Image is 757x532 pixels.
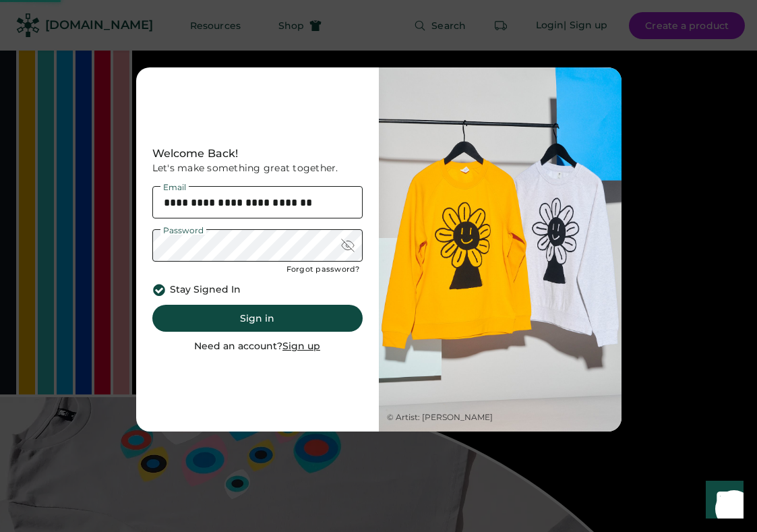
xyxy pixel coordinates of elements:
div: Let's make something great together. [152,162,363,175]
div: Stay Signed In [170,283,241,297]
u: Sign up [282,340,320,352]
div: Password [160,227,206,235]
div: Need an account? [194,340,320,353]
iframe: Front Chat [693,471,751,529]
div: Email [160,183,189,191]
div: Forgot password? [286,264,360,275]
button: Sign in [152,305,363,332]
img: Web-Rendered_Studio-51sRGB.jpg [379,67,622,432]
div: Welcome Back! [152,146,363,162]
div: © Artist: [PERSON_NAME] [387,412,493,423]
